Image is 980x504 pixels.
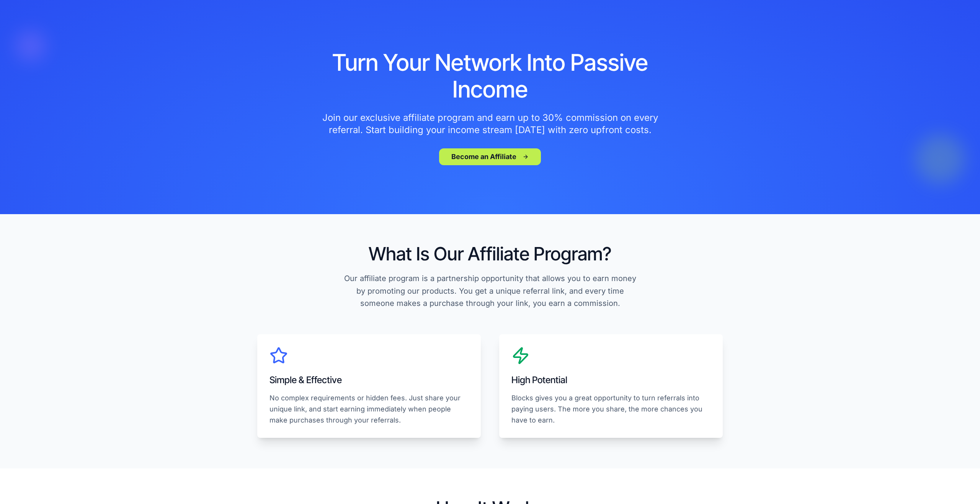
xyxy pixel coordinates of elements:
h1: Turn Your Network Into Passive Income [318,49,661,102]
h3: High Potential [511,374,710,386]
p: Blocks gives you a great opportunity to turn referrals into paying users. The more you share, the... [511,392,710,426]
p: Join our exclusive affiliate program and earn up to 30% commission on every referral. Start build... [318,112,661,136]
p: Our affiliate program is a partnership opportunity that allows you to earn money by promoting our... [343,272,637,310]
a: Become an Affiliate [439,153,541,161]
h2: What Is Our Affiliate Program? [257,245,723,263]
h3: Simple & Effective [269,374,469,386]
p: No complex requirements or hidden fees. Just share your unique link, and start earning immediatel... [269,392,469,426]
button: Become an Affiliate [439,148,541,165]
